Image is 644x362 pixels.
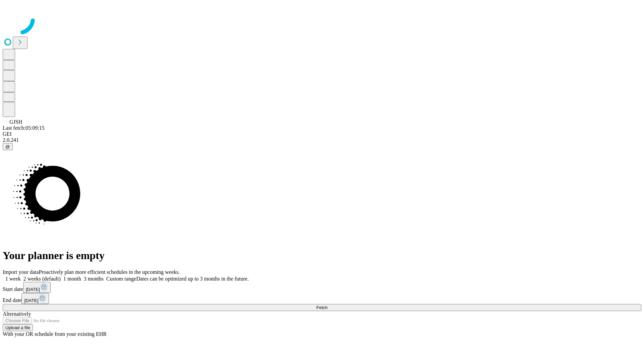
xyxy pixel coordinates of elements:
[84,276,104,282] span: 3 months
[3,125,45,131] span: Last fetch: 05:09:15
[136,276,249,282] span: Dates can be optimized up to 3 months in the future.
[26,287,40,292] span: [DATE]
[3,293,641,304] div: End date
[5,276,21,282] span: 1 week
[106,276,136,282] span: Custom range
[316,305,327,310] span: Fetch
[3,311,31,317] span: Alternatively
[3,331,107,337] span: With your OR schedule from your existing EHR
[24,298,38,303] span: [DATE]
[3,249,641,262] h1: Your planner is empty
[39,269,180,275] span: Proactively plan more efficient schedules in the upcoming weeks.
[3,131,641,137] div: GEI
[3,143,13,150] button: @
[3,324,33,331] button: Upload a file
[21,293,49,304] button: [DATE]
[3,304,641,311] button: Fetch
[23,282,51,293] button: [DATE]
[9,119,22,125] span: GJSH
[5,144,10,149] span: @
[23,276,61,282] span: 2 weeks (default)
[63,276,81,282] span: 1 month
[3,137,641,143] div: 2.0.241
[3,269,39,275] span: Import your data
[3,282,641,293] div: Start date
